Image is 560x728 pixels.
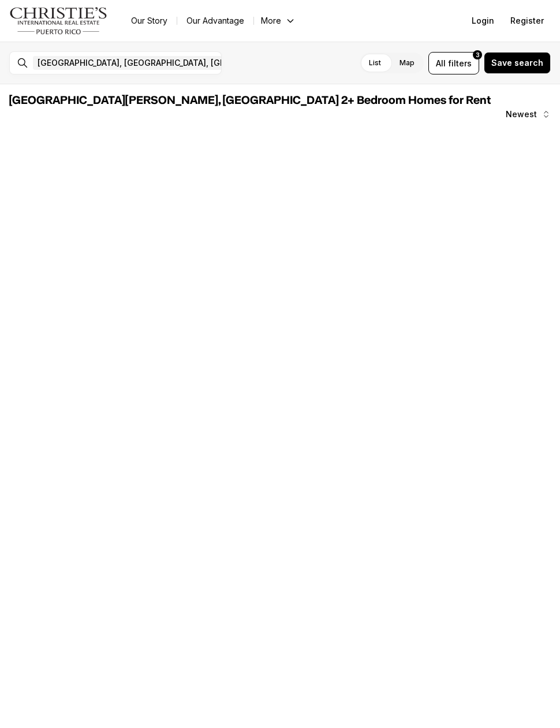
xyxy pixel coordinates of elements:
a: Our Story [122,13,177,29]
label: Map [390,53,424,73]
button: Login [465,9,501,32]
span: Newest [506,110,537,119]
label: List [360,53,390,73]
span: Login [472,16,494,25]
span: Save search [491,58,543,68]
span: Register [510,16,544,25]
a: Our Advantage [177,13,253,29]
span: [GEOGRAPHIC_DATA][PERSON_NAME], [GEOGRAPHIC_DATA] 2+ Bedroom Homes for Rent [9,95,491,106]
span: 3 [476,50,480,59]
button: Newest [499,103,558,126]
span: filters [448,57,472,69]
span: All [436,57,446,69]
span: [GEOGRAPHIC_DATA], [GEOGRAPHIC_DATA], [GEOGRAPHIC_DATA] [38,58,293,68]
button: Save search [484,52,551,74]
button: Allfilters3 [428,52,479,74]
img: logo [9,7,108,35]
button: Register [503,9,551,32]
button: More [254,13,303,29]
